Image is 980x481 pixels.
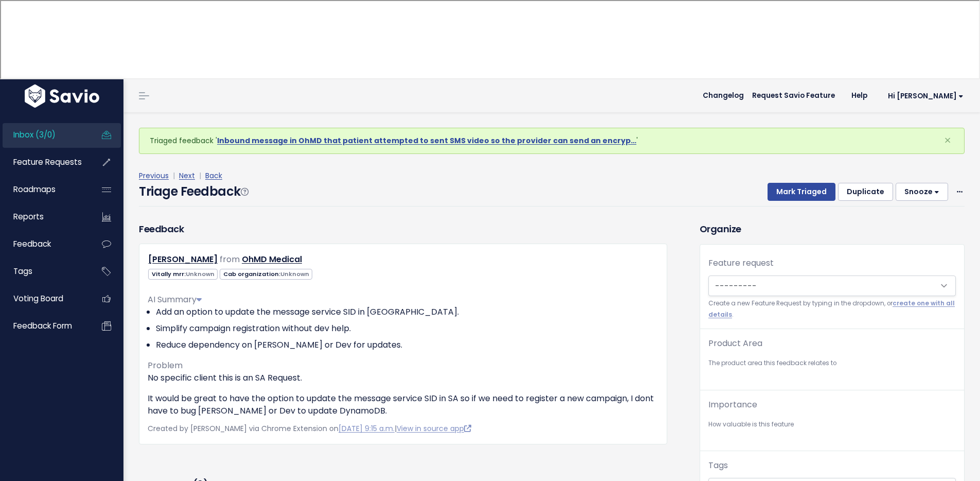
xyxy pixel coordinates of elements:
[896,183,948,201] button: Snooze
[934,128,961,153] button: Close
[838,183,893,201] button: Duplicate
[148,359,183,371] span: Problem
[179,170,195,181] a: Next
[148,253,218,265] a: [PERSON_NAME]
[13,211,44,222] span: Reports
[139,128,965,154] div: Triaged feedback ' '
[156,339,658,351] li: Reduce dependency on [PERSON_NAME] or Dev for updates.
[148,269,218,280] span: Vitally mrr:
[13,266,32,277] span: Tags
[280,270,309,278] span: Unknown
[148,423,471,434] span: Created by [PERSON_NAME] via Chrome Extension on |
[13,293,63,304] span: Voting Board
[148,294,202,305] span: AI Summary
[13,184,56,195] span: Roadmaps
[768,183,835,201] button: Mark Triaged
[186,270,215,278] span: Unknown
[156,322,658,335] li: Simplify campaign registration without dev help.
[708,299,955,318] a: create one with all details
[13,157,82,167] span: Feature Requests
[3,123,85,147] a: Inbox (3/0)
[22,84,102,108] img: logo-white.9d6f32f41409.svg
[217,135,636,146] a: Inbound message in OhMD that patient attempted to sent SMS video so the provider can send an encryp…
[700,222,965,236] h3: Organize
[944,132,951,149] span: ×
[139,182,248,201] h4: Triage Feedback
[139,222,184,236] h3: Feedback
[148,372,658,384] p: No specific client this is an SA Request.
[139,170,169,181] a: Previous
[708,419,956,430] small: How valuable is this feature
[13,129,56,140] span: Inbox (3/0)
[13,238,51,249] span: Feedback
[708,337,762,350] label: Product Area
[220,253,240,265] span: from
[3,150,85,174] a: Feature Requests
[708,399,757,411] label: Importance
[708,257,774,269] label: Feature request
[171,170,177,181] span: |
[3,287,85,311] a: Voting Board
[3,178,85,201] a: Roadmaps
[13,320,72,331] span: Feedback form
[708,459,728,472] label: Tags
[744,88,843,104] a: Request Savio Feature
[3,205,85,229] a: Reports
[888,92,964,100] span: Hi [PERSON_NAME]
[3,314,85,338] a: Feedback form
[242,253,302,265] a: OhMD Medical
[197,170,203,181] span: |
[843,88,876,104] a: Help
[703,92,744,99] span: Changelog
[397,423,471,434] a: View in source app
[205,170,222,181] a: Back
[156,306,658,318] li: Add an option to update the message service SID in [GEOGRAPHIC_DATA].
[338,423,395,434] a: [DATE] 9:15 a.m.
[148,392,658,417] p: It would be great to have the option to update the message service SID in SA so if we need to reg...
[3,232,85,256] a: Feedback
[876,88,972,104] a: Hi [PERSON_NAME]
[220,269,312,280] span: Cab organization:
[708,298,956,320] small: Create a new Feature Request by typing in the dropdown, or .
[708,358,956,369] small: The product area this feedback relates to
[3,260,85,283] a: Tags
